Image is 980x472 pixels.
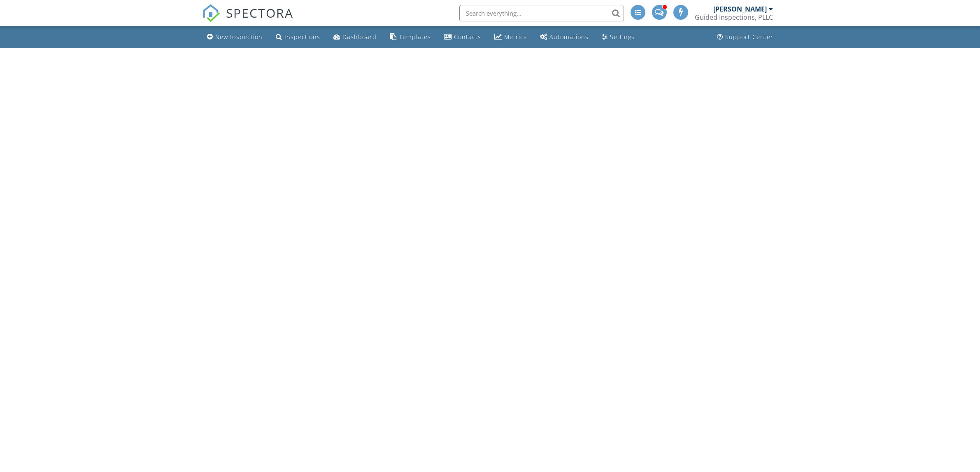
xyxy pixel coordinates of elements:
div: Contacts [454,33,481,41]
div: Templates [399,33,431,41]
div: Settings [610,33,635,41]
div: Support Center [725,33,773,41]
a: Automations (Advanced) [537,30,592,45]
input: Search everything... [459,5,624,21]
a: SPECTORA [202,11,293,28]
a: Dashboard [330,30,380,45]
div: Dashboard [342,33,377,41]
a: Contacts [441,30,484,45]
div: Inspections [284,33,320,41]
a: Support Center [714,30,777,45]
div: New Inspection [215,33,263,41]
div: Automations [549,33,589,41]
a: New Inspection [204,30,266,45]
span: SPECTORA [226,4,293,21]
a: Settings [598,30,638,45]
div: Guided Inspections, PLLC [695,13,773,21]
div: [PERSON_NAME] [713,5,767,13]
img: The Best Home Inspection Software - Spectora [202,4,220,22]
a: Templates [386,30,434,45]
a: Metrics [491,30,530,45]
div: Metrics [504,33,527,41]
a: Inspections [272,30,324,45]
